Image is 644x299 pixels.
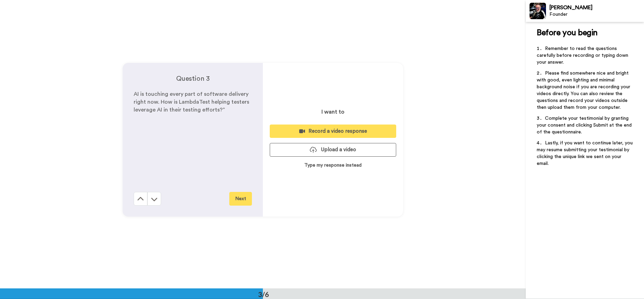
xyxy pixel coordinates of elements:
button: Upload a video [270,143,396,156]
p: I want to [321,108,344,116]
div: 3/6 [247,289,280,299]
p: Type my response instead [304,162,362,169]
img: Profile Image [530,3,546,19]
span: Before you begin [537,29,597,37]
button: Record a video response [270,125,396,138]
div: Record a video response [275,128,391,135]
span: Please find somewhere nice and bright with good, even lighting and minimal background noise if yo... [537,71,632,110]
button: Next [229,192,252,206]
span: Remember to read the questions carefully before recording or typing down your answer. [537,46,630,65]
span: Complete your testimonial by granting your consent and clicking Submit at the end of the question... [537,116,633,134]
span: Lastly, if you want to continue later, you may resume submitting your testimonial by clicking the... [537,141,634,166]
div: Founder [549,12,644,17]
h4: Question 3 [134,74,252,83]
div: [PERSON_NAME] [549,4,644,11]
span: AI is touching every part of software delivery right now. How is LambdaTest helping testers lever... [134,91,251,113]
